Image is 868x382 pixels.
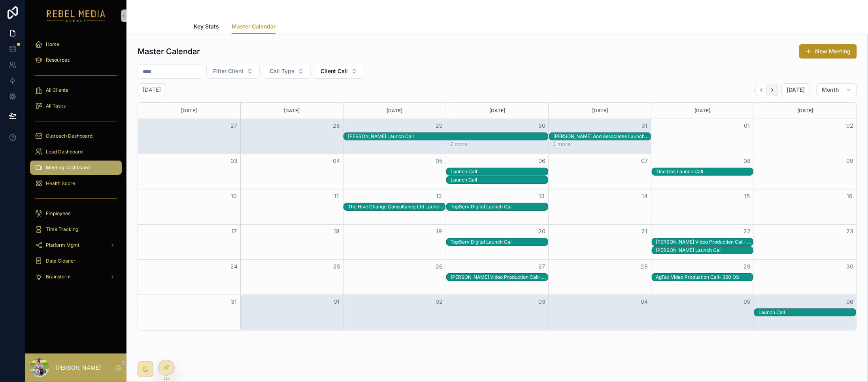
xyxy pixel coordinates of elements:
button: 13 [537,191,547,201]
span: Outreach Dashboard [46,133,92,139]
div: Launch Call [759,309,856,316]
button: 31 [640,121,649,130]
button: 10 [229,191,239,201]
a: Health Score [30,176,122,191]
button: 08 [742,156,752,166]
div: Fernando Rey Launch Call [656,247,753,254]
div: AgTax Video Production Call- 360 OS [656,274,753,281]
button: 01 [742,121,752,130]
div: [DATE] [345,103,445,119]
button: 12 [434,191,444,201]
button: 03 [229,156,239,166]
span: Master Calendar [232,23,275,30]
button: 20 [537,227,547,236]
div: The Hive Change Consultancy Ltd Launch Call [348,204,445,210]
span: Client Call [321,67,348,75]
button: Select Button [206,64,260,79]
button: 07 [640,156,649,166]
div: TopServ Digital Launch Call [451,239,548,245]
span: Platform Mgmt [46,242,79,248]
p: [PERSON_NAME] [55,364,101,372]
button: 22 [742,227,752,236]
a: Meeting Dashboard [30,161,122,175]
div: [PERSON_NAME] Launch Call [348,133,547,140]
div: Launch Call [451,168,548,175]
button: 16 [845,191,855,201]
span: Data Cleaner [46,258,75,264]
a: Master Calendar [232,19,275,34]
a: Home [30,37,122,51]
a: Resources [30,53,122,67]
button: 11 [332,191,341,201]
button: 14 [640,191,649,201]
div: Launch Call [451,177,548,183]
button: 27 [537,262,547,271]
a: Brainstorm [30,270,122,284]
button: 30 [537,121,547,130]
span: [DATE] [787,86,805,93]
button: 28 [332,121,341,130]
span: Home [46,41,59,47]
div: [PERSON_NAME] And Associates Launch Call [553,133,651,140]
button: 31 [229,297,239,306]
a: Key Stats [194,19,219,35]
button: [DATE] [781,83,810,96]
div: Launch Call [451,176,548,183]
button: 02 [434,297,444,306]
span: Health Score [46,180,75,187]
button: 24 [229,262,239,271]
a: Time Tracking [30,222,122,236]
button: 28 [640,262,649,271]
div: Melanie Deziel Launch Call [348,133,547,140]
a: All Clients [30,83,122,97]
a: Lead Dashboard [30,145,122,159]
div: Anderson Lane And Associates Launch Call [553,133,651,140]
span: Lead Dashboard [46,149,83,155]
div: Launch Call [451,168,548,175]
button: 05 [742,297,752,306]
button: 29 [742,262,752,271]
span: Meeting Dashboard [46,165,90,171]
span: All Clients [46,87,68,93]
div: Tico Ops Launch Call [656,168,753,175]
img: App logo [47,9,106,22]
span: Call Type [270,67,294,75]
button: 23 [845,227,855,236]
button: 01 [332,297,341,306]
div: [DATE] [242,103,342,119]
button: +2 more [549,141,570,147]
button: Next [767,84,778,96]
div: TopServ Digital Launch Call [451,204,548,210]
h2: [DATE] [143,86,161,94]
button: Select Button [314,64,364,79]
span: All Tasks [46,103,66,109]
a: Employees [30,206,122,221]
button: 26 [434,262,444,271]
span: Time Tracking [46,226,78,233]
button: 06 [537,156,547,166]
button: 25 [332,262,341,271]
button: 09 [845,156,855,166]
a: Outreach Dashboard [30,129,122,143]
button: 29 [434,121,444,130]
button: 19 [434,227,444,236]
div: Kevin Video Production Call- 360 OS [656,238,753,246]
div: Launch Call [759,309,856,316]
div: [DATE] [447,103,547,119]
span: Filter Client [213,67,243,75]
button: 06 [845,297,855,306]
button: Select Button [263,64,311,79]
span: Brainstorm [46,274,71,280]
div: [DATE] [653,103,753,119]
div: [PERSON_NAME] Video Production Call- 360 OS [451,274,548,280]
div: AgTax Video Production Call- 360 OS [656,274,753,280]
span: Employees [46,210,70,217]
button: +2 more [446,141,468,147]
button: 02 [845,121,855,130]
button: 27 [229,121,239,130]
a: Platform Mgmt [30,238,122,252]
div: Tico Ops Launch Call [656,168,753,175]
